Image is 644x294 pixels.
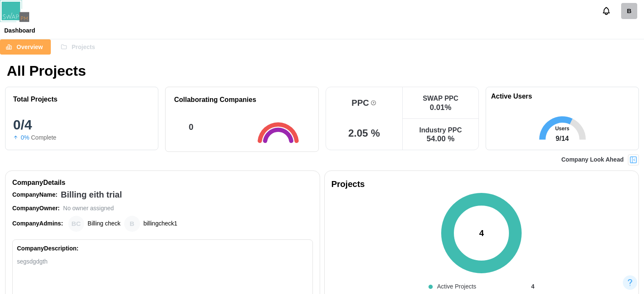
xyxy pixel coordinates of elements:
div: 54.00 % [426,135,454,143]
div: Active Projects [437,282,476,291]
div: Dashboard [4,27,35,33]
div: No owner assigned [63,204,114,213]
div: Company Look Ahead [561,155,624,165]
div: 0 [189,121,193,134]
div: Complete [31,133,56,143]
strong: Company Admins: [12,220,63,227]
div: 2.05 % [348,128,380,138]
div: B [621,3,637,19]
div: PPC [351,99,369,107]
img: Project Look Ahead Button [629,156,638,164]
div: 4 [479,227,484,240]
button: Projects [55,39,103,55]
span: Overview [17,40,43,54]
div: 0/4 [13,118,150,132]
h1: Collaborating Companies [174,96,256,104]
a: billingcheck2 [621,3,637,19]
div: Company Details [12,178,313,188]
button: Notifications [599,4,614,18]
div: 0% [21,133,29,143]
span: Projects [72,40,95,54]
strong: Company Owner: [12,205,60,212]
div: Company Name: [12,190,58,200]
div: segsdgdgth [17,257,308,266]
div: SWAP PPC [423,94,458,102]
div: Billing check [88,219,121,228]
h1: Active Users [491,92,532,101]
div: Billing check [68,216,84,232]
div: Total Projects [13,95,58,103]
div: 0.01 % [430,104,451,111]
div: billingcheck1 [144,219,177,228]
div: 4 [531,282,534,291]
div: Projects [332,178,632,191]
div: Company Description: [17,244,78,253]
div: Industry PPC [419,126,462,134]
div: billingcheck1 [124,216,140,232]
div: Billing eith trial [61,188,122,201]
h1: All Projects [7,61,86,80]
